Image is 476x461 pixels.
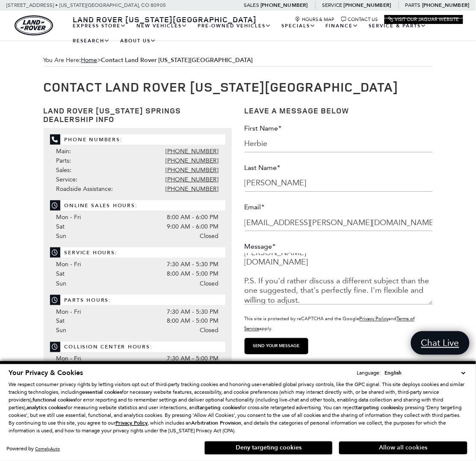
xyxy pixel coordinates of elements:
[295,17,335,22] a: Hours & Map
[166,176,219,183] a: [PHONE_NUMBER]
[50,200,225,211] span: Online Sales Hours:
[200,279,219,288] span: Closed
[115,33,161,48] a: About Us
[50,134,225,145] span: Phone Numbers:
[68,18,131,33] a: EXPRESS STORE
[131,18,192,33] a: New Vehicles
[405,2,421,8] span: Parts
[56,327,67,334] span: Sun
[56,355,81,363] span: Mon - Fri
[166,167,219,174] a: [PHONE_NUMBER]
[167,222,219,232] span: 9:00 AM - 6:00 PM
[276,18,321,33] a: Specials
[245,107,433,115] h3: Leave a Message Below
[9,369,83,378] span: Your Privacy & Cookies
[27,404,66,411] strong: analytics cookies
[357,371,381,376] div: Language:
[81,57,98,64] a: Home
[73,14,257,24] span: Land Rover [US_STATE][GEOGRAPHIC_DATA]
[6,446,60,452] div: Powered by
[167,307,219,317] span: 7:30 AM - 5:30 PM
[167,269,219,279] span: 8:00 AM - 5:00 PM
[101,56,253,64] strong: Contact Land Rover [US_STATE][GEOGRAPHIC_DATA]
[56,280,67,287] span: Sun
[245,242,276,251] label: Message
[245,316,415,332] small: This site is protected by reCAPTCHA and the Google and apply.
[322,2,342,8] span: Service
[9,381,467,435] p: We respect consumer privacy rights by letting visitors opt out of third-party tracking cookies an...
[166,157,219,164] a: [PHONE_NUMBER]
[82,389,122,396] strong: essential cookies
[321,18,364,33] a: Finance
[364,18,432,33] a: Service & Parts
[341,17,378,22] a: Contact Us
[56,308,81,315] span: Mon - Fri
[56,318,65,325] span: Sat
[68,14,262,24] a: Land Rover [US_STATE][GEOGRAPHIC_DATA]
[245,124,282,133] label: First Name
[245,202,265,212] label: Email
[35,446,60,452] a: ComplyAuto
[204,441,333,455] button: Deny targeting cookies
[167,260,219,269] span: 7:30 AM - 5:30 PM
[200,326,219,336] span: Closed
[15,15,53,36] a: land-rover
[44,54,433,67] div: Breadcrumbs
[56,148,71,155] span: Main:
[81,57,253,64] span: >
[56,157,71,164] span: Parts:
[422,2,470,9] a: [PHONE_NUMBER]
[383,369,467,378] select: Language Select
[417,337,464,349] span: Chat Live
[339,442,467,455] button: Allow all cookies
[200,232,219,241] span: Closed
[68,18,463,48] nav: Main Navigation
[198,404,240,411] strong: targeting cookies
[44,54,433,67] span: You Are Here:
[356,404,399,411] strong: targeting cookies
[6,2,166,8] a: [STREET_ADDRESS] • [US_STATE][GEOGRAPHIC_DATA], CO 80905
[50,342,225,352] span: Collision Center Hours:
[56,176,78,183] span: Service:
[245,163,281,173] label: Last Name
[245,316,415,332] a: Terms of Service
[56,270,65,277] span: Sat
[50,295,225,305] span: Parts Hours:
[56,185,113,193] span: Roadside Assistance:
[167,213,219,222] span: 8:00 AM - 6:00 PM
[56,167,72,174] span: Sales:
[166,185,219,193] a: [PHONE_NUMBER]
[245,338,308,354] input: Send your message
[56,261,81,268] span: Mon - Fri
[260,2,308,9] a: [PHONE_NUMBER]
[44,80,433,94] h1: Contact Land Rover [US_STATE][GEOGRAPHIC_DATA]
[360,316,389,322] a: Privacy Policy
[56,223,65,230] span: Sat
[167,317,219,326] span: 8:00 AM - 5:00 PM
[191,420,241,427] strong: Arbitration Provision
[167,354,219,364] span: 7:30 AM - 5:00 PM
[166,148,219,155] a: [PHONE_NUMBER]
[388,17,459,22] a: Visit Our Jaguar Website
[115,420,148,427] u: Privacy Policy
[344,2,391,9] a: [PHONE_NUMBER]
[56,214,81,221] span: Mon - Fri
[50,247,225,258] span: Service Hours:
[15,15,53,36] img: Land Rover
[411,331,470,355] a: Chat Live
[56,232,67,240] span: Sun
[33,397,75,404] strong: functional cookies
[115,420,148,426] a: Privacy Policy
[192,18,276,33] a: Pre-Owned Vehicles
[244,2,259,8] span: Sales
[68,33,115,48] a: Research
[44,107,232,124] h3: Land Rover [US_STATE] Springs Dealership Info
